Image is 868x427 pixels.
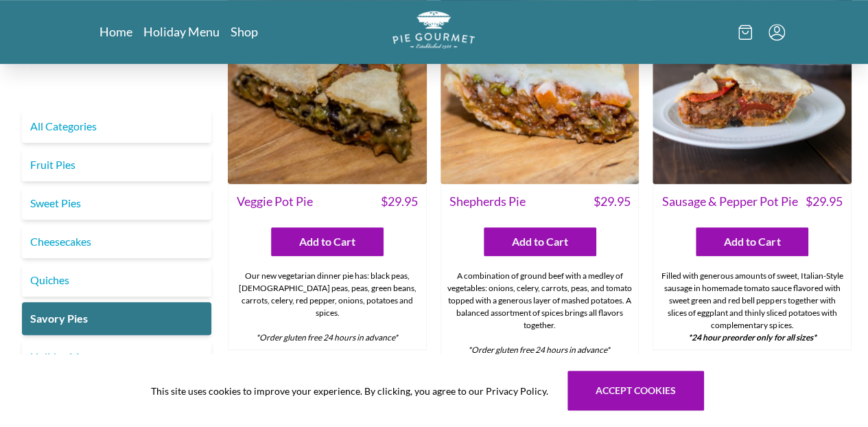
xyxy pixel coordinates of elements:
a: Holiday Menu [143,23,220,40]
a: Holiday Menu [22,341,211,373]
button: Menu [769,24,785,41]
span: Shepherds Pie [449,192,526,211]
a: Savory Pies [22,302,211,335]
span: Veggie Pot Pie [237,192,313,211]
span: $ 29.95 [381,192,418,211]
div: Our new vegetarian dinner pie has: black peas, [DEMOGRAPHIC_DATA] peas, peas, green beans, carrot... [228,264,426,349]
span: $ 29.95 [593,192,630,211]
em: *Order gluten free 24 hours in advance* [256,332,398,343]
div: A combination of ground beef with a medley of vegetables: onions, celery, carrots, peas, and toma... [441,264,639,362]
a: All Categories [22,110,211,143]
span: $ 29.95 [806,192,843,211]
span: Add to Cart [512,233,568,250]
a: Shop [231,23,258,40]
img: logo [392,11,475,49]
a: Home [99,23,132,40]
span: Add to Cart [299,233,355,250]
button: Add to Cart [696,227,808,256]
a: Cheesecakes [22,225,211,258]
button: Accept cookies [567,371,704,411]
strong: *24 hour preorder only for all sizes* [688,332,816,343]
span: Add to Cart [724,233,780,250]
button: Add to Cart [484,227,596,256]
a: Sweet Pies [22,187,211,220]
div: Filled with generous amounts of sweet, Italian-Style sausage in homemade tomato sauce flavored wi... [653,264,851,349]
a: Fruit Pies [22,148,211,181]
span: This site uses cookies to improve your experience. By clicking, you agree to our Privacy Policy. [151,384,548,398]
button: Add to Cart [271,227,384,256]
span: Sausage & Pepper Pot Pie [661,192,797,211]
em: *Order gluten free 24 hours in advance* [468,345,610,355]
a: Logo [392,11,475,53]
a: Quiches [22,264,211,297]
